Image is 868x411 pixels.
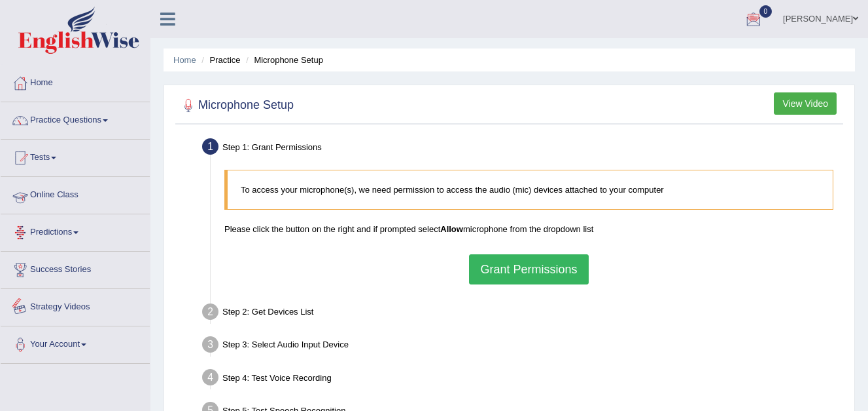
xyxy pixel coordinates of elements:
button: View Video [774,92,837,115]
b: Allow [440,224,463,234]
a: Online Class [1,177,150,210]
a: Home [1,65,150,98]
a: Success Stories [1,252,150,284]
p: Please click the button on the right and if prompted select microphone from the dropdown list [224,223,833,235]
a: Your Account [1,326,150,359]
div: Step 4: Test Voice Recording [196,365,848,394]
li: Microphone Setup [243,54,323,66]
div: Step 2: Get Devices List [196,300,848,328]
div: Step 3: Select Audio Input Device [196,332,848,361]
div: Step 1: Grant Permissions [196,134,848,163]
a: Predictions [1,214,150,247]
a: Tests [1,140,150,172]
a: Home [173,55,196,65]
li: Practice [198,54,240,66]
button: Grant Permissions [469,254,588,284]
h2: Microphone Setup [179,96,294,115]
a: Practice Questions [1,102,150,135]
span: 0 [759,5,773,18]
p: To access your microphone(s), we need permission to access the audio (mic) devices attached to yo... [241,184,820,196]
a: Strategy Videos [1,289,150,322]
